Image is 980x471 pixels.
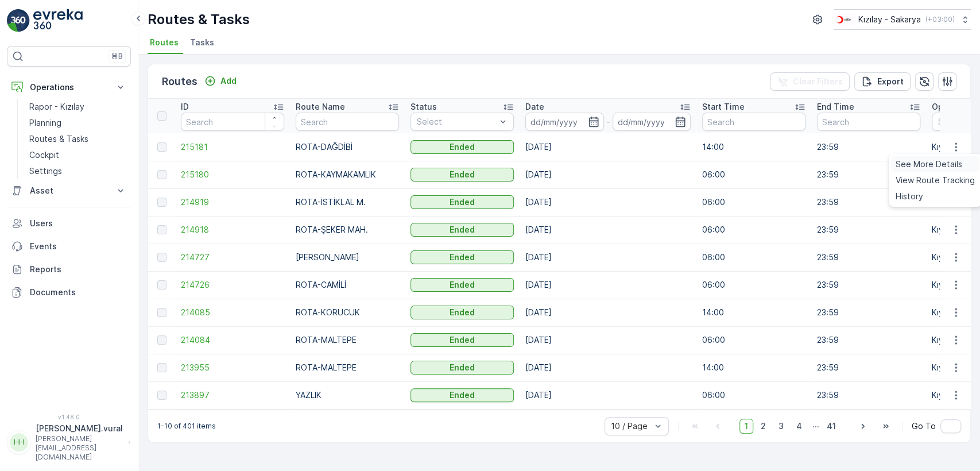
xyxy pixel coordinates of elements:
td: 23:59 [811,354,926,381]
p: Ended [450,389,475,401]
span: 1 [739,419,753,434]
a: 214084 [181,334,284,346]
a: 215180 [181,169,284,180]
div: Toggle Row Selected [157,225,166,234]
span: See More Details [896,159,962,170]
span: v 1.48.0 [7,414,131,420]
p: Ended [450,141,475,153]
button: Export [854,72,911,91]
td: 23:59 [811,299,926,326]
button: Ended [410,388,514,402]
a: Users [7,212,131,235]
p: Ended [450,196,475,208]
div: Toggle Row Selected [157,363,166,372]
p: Route Name [296,101,345,113]
td: 23:59 [811,188,926,216]
button: Ended [410,140,514,154]
td: 23:59 [811,161,926,188]
p: Ended [450,252,475,263]
a: Documents [7,281,131,304]
span: 4 [791,419,807,434]
a: 214727 [181,252,284,263]
button: Ended [410,333,514,347]
p: Users [30,218,126,229]
a: 214085 [181,307,284,318]
p: - [606,115,610,129]
button: Add [200,74,241,88]
p: Rapor - Kızılay [29,101,84,113]
td: 06:00 [696,188,811,216]
td: 23:59 [811,133,926,161]
p: Settings [29,165,62,177]
p: Export [877,76,904,87]
td: 23:59 [811,271,926,299]
span: 2 [756,419,771,434]
span: 214918 [181,224,284,235]
button: Ended [410,223,514,237]
td: [PERSON_NAME] [290,244,405,271]
td: 23:59 [811,244,926,271]
td: [DATE] [520,133,696,161]
button: Kızılay - Sakarya(+03:00) [834,9,971,30]
p: Ended [450,279,475,291]
p: Ended [450,334,475,346]
p: End Time [817,101,854,113]
p: ⌘B [111,52,123,61]
p: Operation [932,101,971,113]
p: Ended [450,169,475,180]
td: [DATE] [520,381,696,409]
p: Clear Filters [793,76,843,87]
p: [PERSON_NAME][EMAIL_ADDRESS][DOMAIN_NAME] [36,434,123,462]
input: Search [702,113,805,131]
p: ... [812,419,819,434]
button: Asset [7,179,131,202]
td: YAZLIK [290,381,405,409]
p: Events [30,241,126,252]
div: Toggle Row Selected [157,391,166,400]
p: [PERSON_NAME].vural [36,423,123,434]
p: Routes & Tasks [148,10,250,29]
button: Ended [410,278,514,292]
span: Tasks [190,37,214,48]
td: 23:59 [811,216,926,244]
td: ROTA-MALTEPE [290,354,405,381]
span: 213955 [181,362,284,373]
div: Toggle Row Selected [157,335,166,345]
img: logo_light-DOdMpM7g.png [33,9,83,32]
img: k%C4%B1z%C4%B1lay_DTAvauz.png [834,13,854,26]
td: ROTA-CAMİLİ [290,271,405,299]
input: Search [296,113,399,131]
a: 214726 [181,279,284,291]
p: Status [410,101,437,113]
p: Planning [29,117,61,129]
button: Ended [410,250,514,264]
p: Cockpit [29,149,59,161]
p: Start Time [702,101,745,113]
button: Ended [410,168,514,182]
p: Documents [30,287,126,298]
p: Routes & Tasks [29,133,88,145]
a: Reports [7,258,131,281]
td: [DATE] [520,326,696,354]
td: [DATE] [520,188,696,216]
div: Toggle Row Selected [157,142,166,152]
button: Ended [410,361,514,375]
span: 215181 [181,141,284,153]
td: 14:00 [696,133,811,161]
a: View Route Tracking [891,172,979,188]
td: ROTA-İSTİKLAL M. [290,188,405,216]
span: History [896,191,923,202]
button: Ended [410,306,514,319]
td: 14:00 [696,354,811,381]
td: ROTA-MALTEPE [290,326,405,354]
div: HH [10,433,28,451]
p: Ended [450,224,475,235]
td: [DATE] [520,271,696,299]
td: [DATE] [520,216,696,244]
p: ID [181,101,189,113]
